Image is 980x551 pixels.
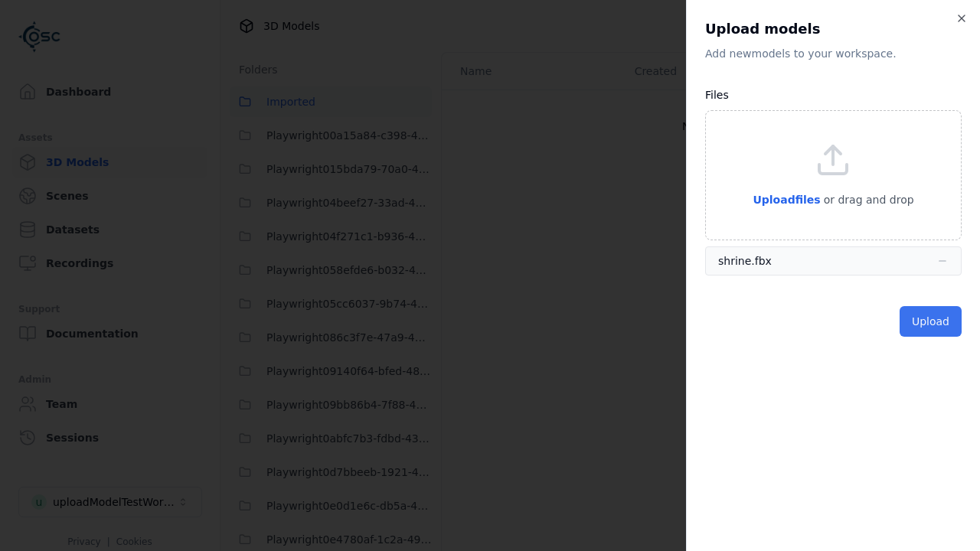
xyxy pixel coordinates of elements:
[900,306,962,337] button: Upload
[753,194,820,206] span: Upload files
[705,18,962,40] h2: Upload models
[705,89,729,101] label: Files
[821,191,914,209] p: or drag and drop
[718,253,772,269] div: shrine.fbx
[705,46,962,61] p: Add new model s to your workspace.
